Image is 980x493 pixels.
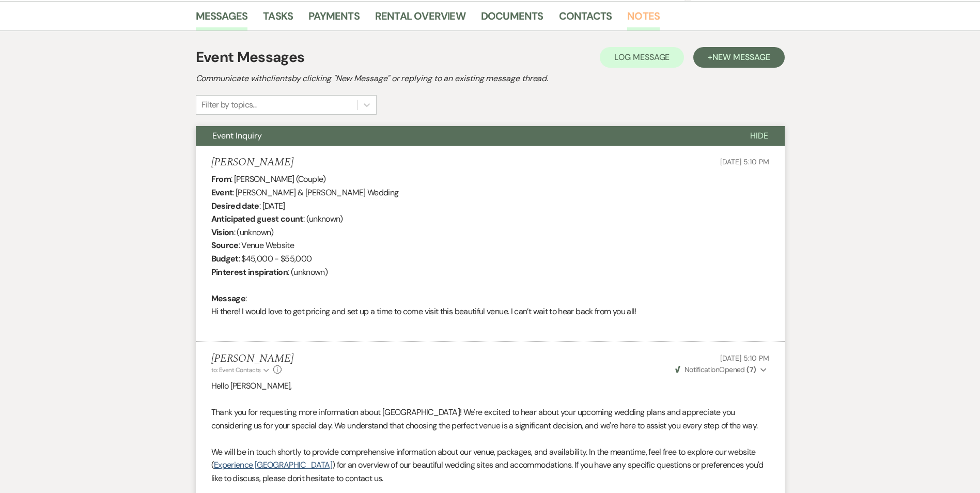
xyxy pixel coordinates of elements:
a: Rental Overview [375,8,465,30]
span: to: Event Contacts [211,366,261,374]
button: Event Inquiry [196,126,734,146]
b: Source [211,240,239,251]
h5: [PERSON_NAME] [211,352,293,365]
span: New Message [712,52,770,63]
b: From [211,174,231,184]
a: Documents [481,8,543,30]
b: Event [211,187,233,198]
b: Vision [211,227,234,238]
strong: ( 7 ) [746,365,756,374]
p: Hello [PERSON_NAME], [211,379,769,393]
a: Tasks [263,8,293,30]
b: Anticipated guest count [211,213,303,224]
a: Payments [308,8,360,30]
b: Budget [211,253,239,264]
div: Filter by topics... [201,99,257,111]
a: Notes [627,8,660,30]
span: Notification [685,365,719,374]
a: Messages [196,8,248,30]
b: Message [211,293,246,304]
h5: [PERSON_NAME] [211,156,293,169]
a: Contacts [559,8,612,30]
span: [DATE] 5:10 PM [720,157,769,166]
h2: Communicate with clients by clicking "New Message" or replying to an existing message thread. [196,72,785,85]
p: We will be in touch shortly to provide comprehensive information about our venue, packages, and a... [211,445,769,485]
b: Pinterest inspiration [211,267,288,278]
span: Event Inquiry [212,130,262,141]
a: Experience [GEOGRAPHIC_DATA] [214,459,332,470]
button: Hide [734,126,785,146]
button: Log Message [600,47,684,68]
span: Log Message [614,52,670,63]
p: Thank you for requesting more information about [GEOGRAPHIC_DATA]! We're excited to hear about yo... [211,406,769,432]
h1: Event Messages [196,47,305,68]
span: Hide [750,130,768,141]
span: Opened [675,365,756,374]
button: +New Message [693,47,784,68]
span: [DATE] 5:10 PM [720,353,769,363]
b: Desired date [211,201,259,211]
button: to: Event Contacts [211,365,271,375]
button: NotificationOpened (7) [674,364,769,375]
div: : [PERSON_NAME] (Couple) : [PERSON_NAME] & [PERSON_NAME] Wedding : [DATE] : (unknown) : (unknown)... [211,173,769,331]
